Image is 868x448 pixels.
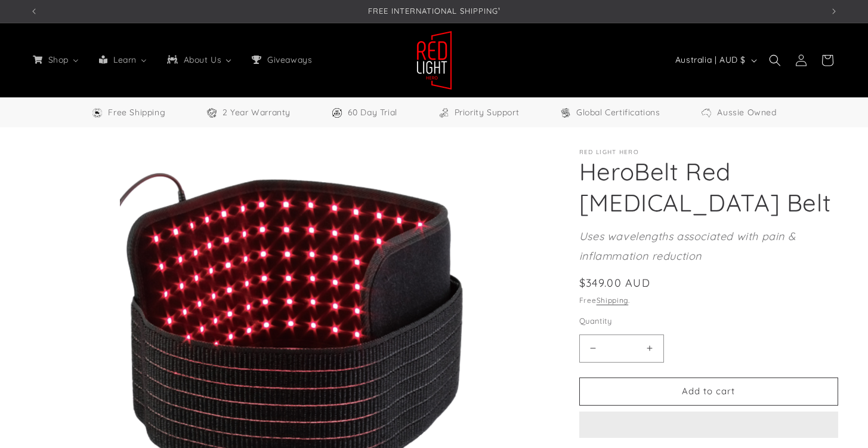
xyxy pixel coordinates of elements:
[46,54,70,65] span: Shop
[576,105,660,120] span: Global Certifications
[91,105,165,120] a: Free Worldwide Shipping
[560,105,660,120] a: Global Certifications
[668,49,762,72] button: Australia | AUD $
[111,54,138,65] span: Learn
[23,47,89,72] a: Shop
[368,6,501,16] span: FREE INTERNATIONAL SHIPPING¹
[348,105,397,120] span: 60 Day Trial
[265,54,313,65] span: Giveaways
[242,47,320,72] a: Giveaways
[412,26,456,94] a: Red Light Hero
[762,47,788,73] summary: Search
[108,105,165,120] span: Free Shipping
[700,107,712,119] img: Aussie Owned Icon
[579,378,838,406] button: Add to cart
[181,54,223,65] span: About Us
[579,156,838,218] h1: HeroBelt Red [MEDICAL_DATA] Belt
[438,105,520,120] a: Priority Support
[579,275,650,291] span: $349.00 AUD
[206,105,291,120] a: 2 Year Warranty
[455,105,520,120] span: Priority Support
[560,107,572,119] img: Certifications Icon
[700,105,776,120] a: Aussie Owned
[331,107,343,119] img: Trial Icon
[717,105,776,120] span: Aussie Owned
[438,107,450,119] img: Support Icon
[223,105,291,120] span: 2 Year Warranty
[579,315,838,327] label: Quantity
[157,47,242,72] a: About Us
[675,54,746,66] span: Australia | AUD $
[331,105,397,120] a: 60 Day Trial
[579,229,795,262] em: Uses wavelengths associated with pain & inflammation reduction
[416,30,452,90] img: Red Light Hero
[89,47,157,72] a: Learn
[91,107,103,119] img: Free Shipping Icon
[579,294,838,306] div: Free .
[597,296,629,305] a: Shipping
[579,149,838,156] p: Red Light Hero
[206,107,218,119] img: Warranty Icon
